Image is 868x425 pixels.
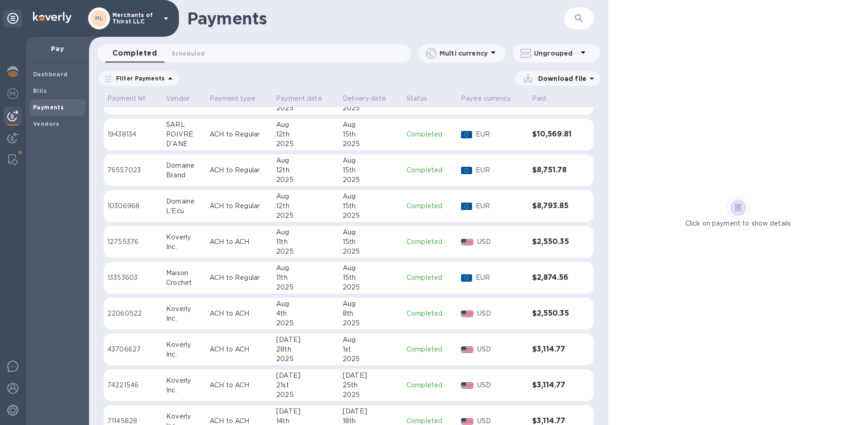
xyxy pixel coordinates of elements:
div: 2025 [276,354,335,364]
b: Payments [33,104,64,111]
img: USD [461,346,473,353]
img: Foreign exchange [7,88,18,99]
h3: $2,550.35 [532,309,575,318]
div: Koverly [166,304,202,314]
div: 2025 [276,139,335,149]
div: 12th [276,165,335,175]
p: Completed [406,345,454,354]
div: [DATE] [343,371,399,380]
p: Status [406,94,427,103]
p: ACH to Regular [210,273,269,283]
p: Multi currency [440,49,488,58]
div: 2025 [343,139,399,149]
p: Completed [406,130,454,139]
img: USD [461,311,473,317]
b: Bills [33,87,47,94]
div: [DATE] [276,407,335,416]
div: 21st [276,380,335,390]
p: USD [477,237,525,247]
div: Aug [343,192,399,201]
h3: $3,114.77 [532,381,575,390]
p: ACH to Regular [210,130,269,139]
span: Scheduled [172,49,205,58]
div: 8th [343,309,399,318]
div: Unpin categories [4,9,22,28]
p: Paid [532,94,546,103]
div: [DATE] [276,335,335,345]
div: 25th [343,380,399,390]
p: EUR [476,273,524,283]
p: 13353603 [107,273,159,283]
p: Pay [33,44,82,53]
p: Completed [406,201,454,211]
p: 76557023 [107,165,159,175]
div: 1st [343,345,399,354]
p: USD [477,309,525,318]
img: USD [461,418,473,425]
div: Domaine [166,197,202,206]
p: Completed [406,237,454,247]
div: 11th [276,273,335,283]
div: Aug [343,263,399,273]
b: Vendors [33,120,60,127]
div: 15th [343,273,399,283]
p: Download file [534,74,586,83]
div: Koverly [166,340,202,350]
div: 2025 [343,175,399,185]
span: Payee currency [461,94,523,103]
img: USD [461,382,473,389]
p: Ungrouped [534,49,578,58]
div: 2025 [276,390,335,400]
div: 28th [276,345,335,354]
p: Completed [406,380,454,390]
h3: $3,114.77 [532,345,575,354]
p: ACH to Regular [210,165,269,175]
div: Domaine [166,161,202,170]
img: Logo [33,12,72,23]
p: Filter Payments [112,74,165,82]
b: ML [95,15,104,22]
div: Koverly [166,232,202,242]
span: Vendor [166,94,201,103]
div: 2025 [343,283,399,292]
div: Aug [276,263,335,273]
p: 12755376 [107,237,159,247]
div: Aug [343,335,399,345]
p: Completed [406,309,454,318]
div: Aug [343,120,399,130]
div: 2025 [276,283,335,292]
div: Aug [343,227,399,237]
h3: $8,793.85 [532,202,575,210]
div: [DATE] [343,407,399,416]
div: Aug [276,299,335,309]
h3: $8,751.78 [532,166,575,175]
div: Inc. [166,314,202,323]
div: Aug [343,156,399,165]
p: USD [477,380,525,390]
p: 74221546 [107,380,159,390]
p: Delivery date [343,94,386,103]
div: Brand [166,170,202,180]
div: D'ANE [166,139,202,149]
p: 19438134 [107,130,159,139]
div: Koverly [166,376,202,385]
div: 2025 [276,318,335,328]
p: ACH to Regular [210,201,269,211]
p: Payment date [276,94,322,103]
p: 43706627 [107,345,159,354]
div: Crochet [166,278,202,288]
p: EUR [476,201,524,211]
div: [DATE] [276,371,335,380]
div: Aug [343,299,399,309]
p: Vendor [166,94,189,103]
div: 2025 [343,318,399,328]
p: Click on payment to show details [685,219,791,228]
div: 2025 [276,175,335,185]
p: ACH to ACH [210,237,269,247]
p: Payment type [210,94,256,103]
h1: Payments [187,9,564,28]
span: Payment № [107,94,157,103]
div: L'Ecu [166,206,202,216]
div: 15th [343,130,399,139]
span: Status [406,94,439,103]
